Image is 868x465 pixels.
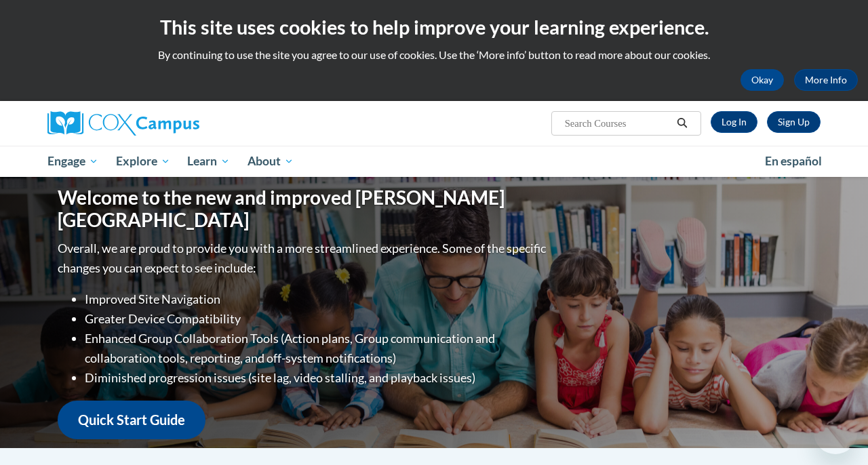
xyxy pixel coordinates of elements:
a: Explore [107,146,179,177]
p: By continuing to use the site you agree to our use of cookies. Use the ‘More info’ button to read... [10,47,858,62]
button: Search [672,115,692,132]
a: Engage [39,146,107,177]
li: Enhanced Group Collaboration Tools (Action plans, Group communication and collaboration tools, re... [85,329,549,368]
div: Main menu [37,146,831,177]
li: Diminished progression issues (site lag, video stalling, and playback issues) [85,368,549,388]
span: Engage [47,153,98,169]
h1: Welcome to the new and improved [PERSON_NAME][GEOGRAPHIC_DATA] [58,186,549,232]
h2: This site uses cookies to help improve your learning experience. [10,14,858,41]
button: Okay [741,69,784,91]
iframe: Button to launch messaging window [814,411,857,454]
span: Explore [116,153,170,169]
a: About [239,146,302,177]
li: Improved Site Navigation [85,289,549,309]
a: Learn [178,146,239,177]
li: Greater Device Compatibility [85,309,549,329]
a: Register [767,111,821,133]
input: Search Courses [564,115,672,132]
span: En español [765,154,822,168]
span: Learn [187,153,230,169]
a: More Info [794,69,858,91]
span: About [248,153,294,169]
a: Quick Start Guide [58,401,205,439]
a: En español [756,147,831,176]
a: Cox Campus [47,111,292,136]
a: Log In [711,111,757,133]
p: Overall, we are proud to provide you with a more streamlined experience. Some of the specific cha... [58,239,549,278]
img: Cox Campus [47,111,199,136]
